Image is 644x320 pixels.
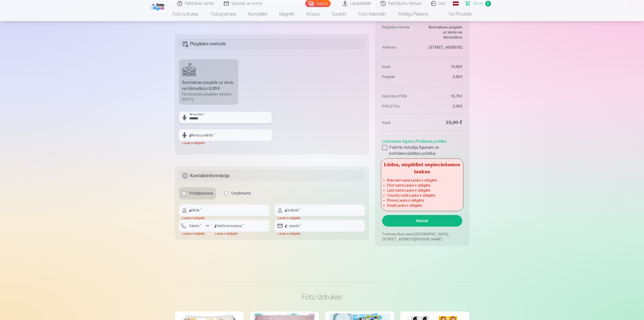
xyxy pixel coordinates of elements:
[387,203,457,208] li: Email : Lauks ir obligāts
[382,64,420,69] dt: Kopā
[273,7,300,21] a: Magnēti
[382,139,414,144] a: Lietošanas līgums
[387,188,457,193] li: Last name : Lauks ir obligāts
[326,7,352,21] a: Suvenīri
[382,145,462,157] label: Piekrītu lietotāja līgumam un konfidencialitātes politikai
[425,45,462,50] dd: [STREET_ADDRESS]
[179,141,272,145] div: Lauks ir obligāts
[179,216,269,220] div: Lauks ir obligāts
[150,2,166,11] img: /fa1
[179,38,365,49] h5: Piegādes metode
[425,94,462,99] dd: 15,70 €
[382,25,420,40] dt: Piegādes metode
[352,7,392,21] a: Foto kalendāri
[274,216,365,220] div: Lauks ir obligāts
[382,94,420,99] dt: Kopā (bez PVN)
[212,232,269,236] div: Lauks ir obligāts
[182,80,235,92] div: Bezmaksas piegāde uz skolu vai bērnudārzu :
[209,86,220,91] b: 0,00 €
[382,74,420,79] dt: Piegāde
[187,223,203,228] label: Valsts
[434,7,478,21] a: Visi produkti
[392,7,434,21] a: Atslēgu piekariņi
[425,25,462,40] dd: Bezmaksas piegāde uz skolu vai bērnudārzu
[382,104,420,109] dt: PVN (21%)
[179,187,216,199] label: Privātpersona
[425,74,462,79] dd: 0,00 €
[387,183,457,188] li: First name : Lauks ir obligāts
[300,7,326,21] a: Krūzes
[387,178,457,183] li: Kids last name : Lauks ir obligāts
[224,191,228,195] input: Uzņēmums
[473,1,483,7] span: Grozs
[387,198,457,203] li: Phone : Lauks ir obligāts
[179,232,212,236] div: Lauks ir obligāts
[425,104,462,109] dd: 3,30 €
[179,170,365,181] h5: Kontaktinformācija
[387,193,457,198] li: Country code : Lauks ir obligāts
[382,119,420,126] dt: Kopā
[382,215,462,227] button: Maksāt
[382,232,462,242] p: Tirdzniecības vieta [GEOGRAPHIC_DATA], [STREET_ADDRESS][PERSON_NAME]
[179,220,212,232] button: Valsts*
[274,232,365,236] div: Lauks ir obligāts
[415,139,446,144] a: Privātuma politika
[242,7,273,21] a: Komplekti
[205,7,242,21] a: Fotogrāmata
[182,92,235,102] div: Paredzamais piegādes datums [DATE].
[221,187,254,199] label: Uzņēmums
[425,64,462,69] dd: 19,00 €
[166,7,205,21] a: Foto izdrukas
[382,160,462,176] h5: Lūdzu, aizpildiet nepieciešamos laukus
[485,1,491,7] span: 5
[182,191,186,195] input: Privātpersona
[382,45,420,50] dt: Address
[382,136,462,157] div: ,
[179,292,465,301] h3: Foto izdrukas
[425,119,462,126] dd: 19,00 €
